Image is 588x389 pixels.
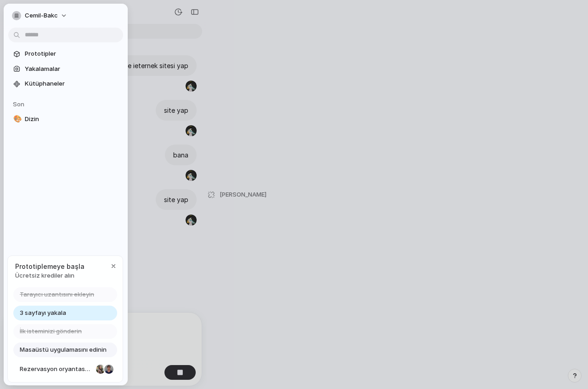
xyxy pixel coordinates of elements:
[25,115,39,122] font: Dizin
[8,62,123,76] a: Yakalamalar
[103,364,114,375] div: Christian Iacullo
[8,47,123,61] a: Prototipler
[25,12,58,19] font: cemil-bakc
[13,100,24,108] font: Son
[20,365,127,372] font: Rezervasyon oryantasyon görüşmesi
[25,80,65,87] font: Kütüphaneler
[8,77,123,91] a: Kütüphaneler
[13,115,22,123] font: 🎨
[25,65,60,72] font: Yakalamalar
[13,362,117,377] a: Rezervasyon oryantasyon görüşmesi
[8,112,123,126] a: 🎨Dizin
[25,50,56,57] font: Prototipler
[20,327,82,335] font: İlk isteminizi gönderin
[20,346,107,353] font: Masaüstü uygulamasını edinin
[20,290,94,298] font: Tarayıcı uzantısını ekleyin
[12,115,21,124] button: 🎨
[8,8,72,23] button: cemil-bakc
[13,343,117,357] a: Masaüstü uygulamasını edinin
[15,272,74,279] font: Ücretsiz krediler alın
[20,309,66,316] font: 3 sayfayı yakala
[15,262,85,270] font: Prototiplemeye başla
[95,364,106,375] div: Nicole Kubica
